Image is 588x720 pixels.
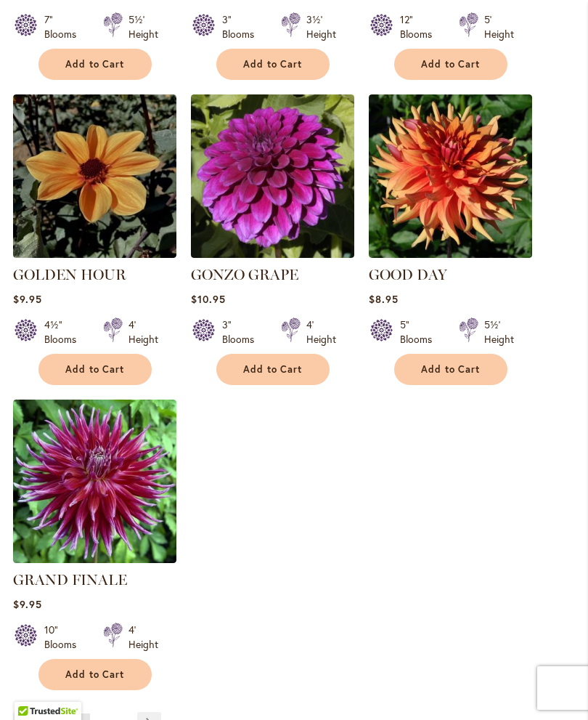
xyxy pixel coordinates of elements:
div: 3½' Height [306,12,336,41]
a: GRAND FINALE [13,571,127,588]
button: Add to Cart [216,354,330,385]
span: $9.95 [13,292,42,306]
button: Add to Cart [38,354,152,385]
button: Add to Cart [394,354,507,385]
div: 3" Blooms [222,317,264,347]
span: $9.95 [13,597,42,611]
button: Add to Cart [394,49,507,80]
img: Golden Hour [13,94,176,258]
div: 12" Blooms [400,12,441,41]
div: 5½' Height [128,12,158,41]
button: Add to Cart [38,659,152,690]
span: Add to Cart [65,668,125,681]
img: Grand Finale [13,400,176,563]
div: 4' Height [128,623,158,652]
span: Add to Cart [243,58,303,70]
span: Add to Cart [65,363,125,376]
div: 10" Blooms [44,623,86,652]
a: GOOD DAY [369,266,447,283]
a: GONZO GRAPE [191,247,354,261]
span: Add to Cart [421,58,481,70]
div: 4' Height [128,317,158,347]
div: 5" Blooms [400,317,441,347]
a: GONZO GRAPE [191,266,298,283]
div: 5' Height [484,12,514,41]
a: GOOD DAY [369,247,532,261]
div: 4½" Blooms [44,317,86,347]
span: Add to Cart [421,363,481,376]
a: GOLDEN HOUR [13,266,126,283]
div: 7" Blooms [44,12,86,41]
div: 4' Height [306,317,336,347]
span: Add to Cart [65,58,125,70]
iframe: Launch Accessibility Center [11,668,52,709]
span: $8.95 [369,292,399,306]
button: Add to Cart [38,49,152,80]
a: Golden Hour [13,247,176,261]
div: 3" Blooms [222,12,264,41]
button: Add to Cart [216,49,330,80]
a: Grand Finale [13,552,176,566]
img: GOOD DAY [369,94,532,258]
img: GONZO GRAPE [191,94,354,258]
div: 5½' Height [484,317,514,347]
span: $10.95 [191,292,226,306]
span: Add to Cart [243,363,303,376]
